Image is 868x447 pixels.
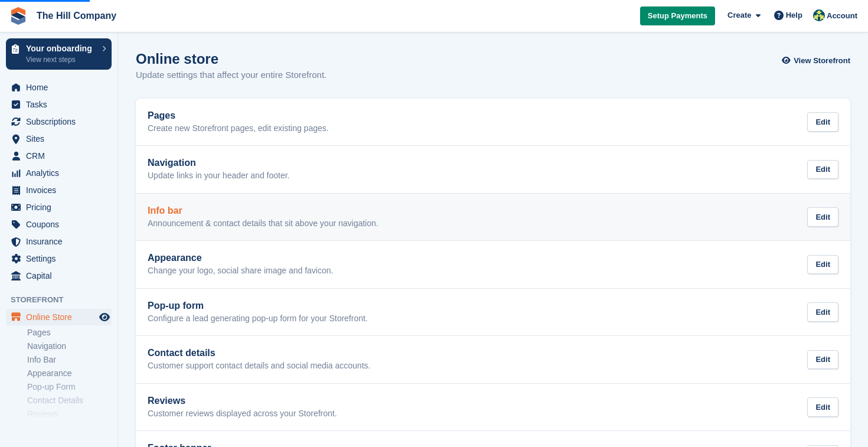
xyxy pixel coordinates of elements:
[148,348,370,358] h2: Contact details
[27,354,112,366] a: Info Bar
[648,10,707,22] span: Setup Payments
[27,327,112,338] a: Pages
[807,302,838,322] div: Edit
[807,255,838,275] div: Edit
[786,9,802,21] span: Help
[136,194,850,241] a: Info bar Announcement & contact details that sit above your navigation. Edit
[26,96,97,113] span: Tasks
[136,241,850,288] a: Appearance Change your logo, social share image and favicon. Edit
[97,310,112,324] a: Preview store
[26,113,97,130] span: Subscriptions
[6,38,112,70] a: Your onboarding View next steps
[148,123,329,134] p: Create new Storefront pages, edit existing pages.
[136,384,850,431] a: Reviews Customer reviews displayed across your Storefront. Edit
[148,396,337,406] h2: Reviews
[136,336,850,383] a: Contact details Customer support contact details and social media accounts. Edit
[26,79,97,96] span: Home
[136,68,327,82] p: Update settings that affect your entire Storefront.
[136,289,850,336] a: Pop-up form Configure a lead generating pop-up form for your Storefront. Edit
[148,171,290,181] p: Update links in your header and footer.
[827,10,857,22] span: Account
[6,267,112,284] a: menu
[148,361,370,371] p: Customer support contact details and social media accounts.
[27,341,112,352] a: Navigation
[26,54,96,65] p: View next steps
[148,110,329,121] h2: Pages
[26,148,97,164] span: CRM
[148,314,368,324] p: Configure a lead generating pop-up form for your Storefront.
[26,182,97,198] span: Invoices
[6,216,112,233] a: menu
[26,199,97,216] span: Pricing
[6,148,112,164] a: menu
[27,368,112,379] a: Appearance
[785,51,850,70] a: View Storefront
[6,113,112,130] a: menu
[727,9,751,21] span: Create
[26,309,97,325] span: Online Store
[148,218,378,229] p: Announcement & contact details that sit above your navigation.
[26,165,97,181] span: Analytics
[26,267,97,284] span: Capital
[27,381,112,393] a: Pop-up Form
[6,182,112,198] a: menu
[813,9,825,21] img: Parth
[32,6,121,25] a: The Hill Company
[26,233,97,250] span: Insurance
[807,350,838,370] div: Edit
[148,253,333,263] h2: Appearance
[136,146,850,193] a: Navigation Update links in your header and footer. Edit
[148,205,378,216] h2: Info bar
[26,44,96,53] p: Your onboarding
[26,130,97,147] span: Sites
[794,55,850,67] span: View Storefront
[136,51,327,67] h1: Online store
[27,395,112,406] a: Contact Details
[6,199,112,216] a: menu
[11,294,118,306] span: Storefront
[148,158,290,168] h2: Navigation
[807,160,838,180] div: Edit
[6,309,112,325] a: menu
[6,165,112,181] a: menu
[148,409,337,419] p: Customer reviews displayed across your Storefront.
[6,79,112,96] a: menu
[27,409,112,420] a: Reviews
[26,216,97,233] span: Coupons
[9,7,27,25] img: stora-icon-8386f47178a22dfd0bd8f6a31ec36ba5ce8667c1dd55bd0f319d3a0aa187defe.svg
[6,130,112,147] a: menu
[807,397,838,417] div: Edit
[6,96,112,113] a: menu
[6,250,112,267] a: menu
[807,112,838,132] div: Edit
[640,6,715,26] a: Setup Payments
[26,250,97,267] span: Settings
[136,99,850,146] a: Pages Create new Storefront pages, edit existing pages. Edit
[807,207,838,227] div: Edit
[148,266,333,276] p: Change your logo, social share image and favicon.
[148,301,368,311] h2: Pop-up form
[6,233,112,250] a: menu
